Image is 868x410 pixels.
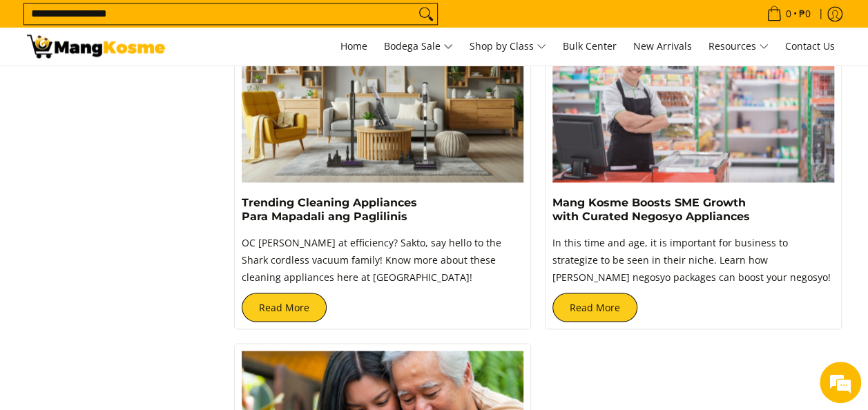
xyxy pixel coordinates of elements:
span: Bulk Center [563,39,617,52]
span: Contact Us [785,39,835,52]
span: Home [340,39,367,52]
span: Resources [708,38,769,55]
span: 0 [784,9,793,19]
span: Shop by Class [470,38,546,55]
a: Bulk Center [556,28,624,65]
a: Shop by Class [463,28,553,65]
span: OC [PERSON_NAME] at efficiency? Sakto, say hello to the Shark cordless vacuum family! Know more a... [242,235,501,283]
button: Search [415,3,437,24]
img: Mang Kosme Boosts SME Growth with Curated Negosyo Appliances [552,24,834,183]
a: New Arrivals [626,28,699,65]
a: Read More [242,293,327,322]
span: We're online! [80,119,191,259]
textarea: Type your message and hit 'Enter' [7,268,263,316]
img: https://mangkosme.com/collections/bodegasale-small-appliances/brand_shark [242,24,523,183]
nav: Main Menu [179,28,842,65]
span: Bodega Sale [384,38,453,55]
span: In this time and age, it is important for business to strategize to be seen in their niche. Learn... [552,235,831,283]
div: Minimize live chat window [226,7,260,40]
span: New Arrivals [633,39,692,52]
a: Contact Us [778,28,842,65]
img: Search: 9 results found for &quot;shark ninja vacuum&quot; | Mang Kosme [27,35,165,58]
span: • [762,6,815,21]
a: Resources [702,28,775,65]
a: Mang Kosme Boosts SME Growth with Curated Negosyo Appliances [552,196,750,223]
a: Read More [552,293,637,322]
a: Trending Cleaning Appliances Para Mapadali ang Paglilinis [242,196,417,223]
span: ₱0 [797,9,813,19]
a: Bodega Sale [377,28,460,65]
a: Home [334,28,374,65]
div: Chat with us now [72,77,232,95]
